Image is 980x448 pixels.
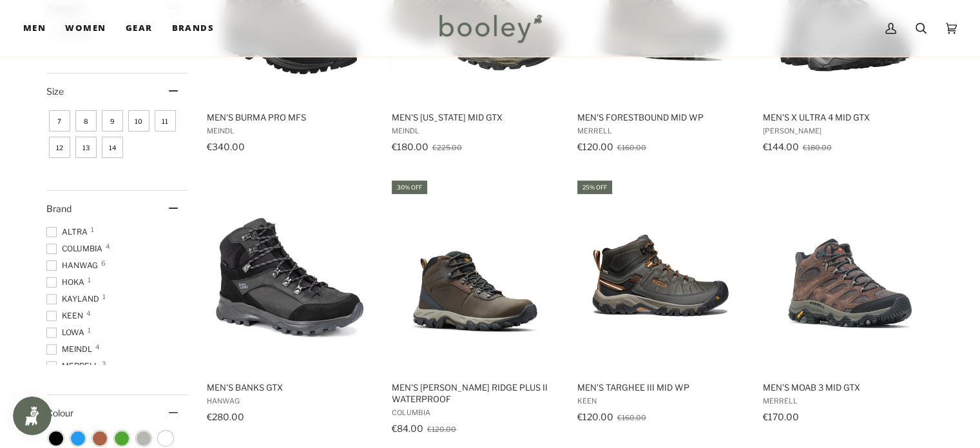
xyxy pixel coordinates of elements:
[46,260,102,271] span: Hanwag
[575,179,746,438] a: Men's Targhee III Mid WP
[207,126,374,135] span: Meindl
[102,110,123,131] span: Size: 9
[762,126,929,135] span: [PERSON_NAME]
[155,110,176,131] span: Size: 11
[46,277,88,288] span: Hoka
[46,310,87,322] span: Keen
[46,243,106,255] span: Columbia
[126,22,153,35] span: Gear
[91,226,94,233] span: 1
[577,141,613,152] span: €120.00
[762,396,929,405] span: Merrell
[392,141,428,152] span: €180.00
[392,180,427,194] div: 30% off
[617,413,646,422] span: €160.00
[115,431,129,445] span: Colour: Green
[392,112,559,123] span: Men's [US_STATE] Mid GTX
[46,203,72,214] span: Brand
[207,141,245,152] span: €340.00
[207,382,374,393] span: Men's Banks GTX
[434,10,546,47] img: Booley
[23,22,46,35] span: Men
[575,190,746,361] img: Keen Men's Targhee III Mid WP Black Olive / Golden Brown - Booley Galway
[137,431,151,445] span: Colour: Grey
[46,407,83,418] span: Colour
[207,396,374,405] span: Hanwag
[762,141,798,152] span: €144.00
[762,112,929,123] span: Men's X Ultra 4 Mid GTX
[577,411,613,422] span: €120.00
[577,126,744,135] span: Merrell
[71,431,85,445] span: Colour: Blue
[75,110,97,131] span: Size: 8
[49,137,70,158] span: Size: 12
[760,179,931,438] a: Men's Moab 3 Mid GTX
[390,179,561,438] a: Men's Newton Ridge Plus II Waterproof
[762,382,929,393] span: Men's Moab 3 Mid GTX
[577,382,744,393] span: Men's Targhee III Mid WP
[577,180,612,194] div: 25% off
[102,360,106,367] span: 3
[171,22,214,35] span: Brands
[46,360,102,372] span: Merrell
[159,431,173,445] span: Colour: White
[86,310,90,317] span: 4
[102,293,106,300] span: 1
[392,382,559,405] span: Men's [PERSON_NAME] Ridge Plus II Waterproof
[128,110,149,131] span: Size: 10
[93,431,107,445] span: Colour: Brown
[207,411,244,422] span: €280.00
[390,190,561,361] img: Columbia Men's Newton Ridge Plus II Waterproof Cordovan / Squash - Booley Galway
[427,425,456,434] span: €120.00
[577,112,744,123] span: Men's Forestbound Mid WP
[49,110,70,131] span: Size: 7
[392,423,423,434] span: €84.00
[802,143,831,152] span: €180.00
[617,143,646,152] span: €160.00
[760,190,931,361] img: Merrell Men's Moab 3 Mid GTX Bracken - Booley Galway
[762,411,798,422] span: €170.00
[205,190,376,361] img: Hanwag Men's Banks GTX Black / Asphalt - Booley Galway
[88,327,91,333] span: 1
[205,179,376,438] a: Men's Banks GTX
[207,112,374,123] span: Men's Burma PRO MFS
[392,126,559,135] span: Meindl
[65,22,106,35] span: Women
[432,143,462,152] span: €225.00
[46,86,64,97] span: Size
[46,293,103,305] span: Kayland
[106,243,110,249] span: 4
[46,327,88,338] span: Lowa
[46,226,91,238] span: Altra
[75,137,97,158] span: Size: 13
[392,408,559,417] span: Columbia
[95,344,99,350] span: 4
[88,277,91,283] span: 1
[101,260,106,266] span: 6
[49,431,63,445] span: Colour: Black
[102,137,123,158] span: Size: 14
[46,344,96,355] span: Meindl
[577,396,744,405] span: Keen
[13,396,52,435] iframe: Button to open loyalty program pop-up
